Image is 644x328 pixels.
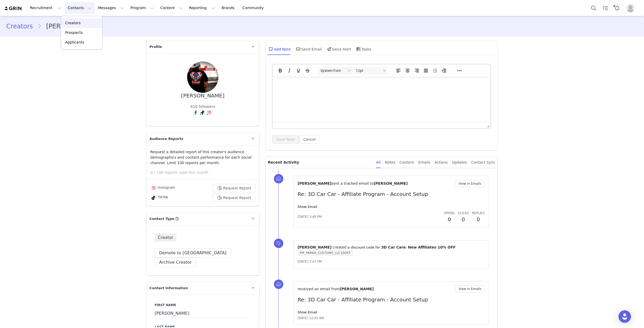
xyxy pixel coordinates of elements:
span: New Affiliates 10% OFF [408,245,456,249]
button: Increase indent [440,67,449,74]
div: Notes [385,157,395,168]
img: 62bd86c0-db00-4354-b5b3-6949a3bf8986.jpg [187,61,218,93]
p: Creators [65,20,81,26]
p: If you did not request this email, feel free to ignore [2,38,177,42]
span: [DATE] 12:41 AM [298,316,324,320]
span: created [333,245,346,249]
img: instagram.svg [151,186,156,190]
div: 610 followers [191,104,215,109]
h2: 0 [458,215,469,223]
button: Request Report [213,184,255,192]
button: Messages [95,2,127,14]
span: [DATE] 3:47 PM [298,260,322,263]
span: 3D Car Care [381,245,406,249]
button: Decrease indent [431,67,439,74]
img: instagram.svg [207,110,211,115]
span: Profile [150,44,162,49]
button: Program [127,2,157,14]
button: Font sizes [354,67,388,74]
button: Archive Creator [155,258,196,267]
button: Strikethrough [303,67,312,74]
div: Tasks [355,43,371,55]
a: Verify [2,18,22,26]
span: [DATE] 3:49 PM [298,214,322,219]
div: [PERSON_NAME] [181,93,224,99]
button: Align right [412,67,421,74]
span: [PERSON_NAME] [374,181,408,185]
div: Send Alert [326,43,351,55]
span: PIP_PARRA_CUSTOMS_LLC10OFF [298,250,353,256]
button: Demote to [GEOGRAPHIC_DATA] [155,248,231,258]
a: Community [240,2,269,14]
p: Re: 3D Car Car - Affiliate Program - Account Setup [298,190,485,198]
span: 12pt [356,69,381,73]
span: [PERSON_NAME] [340,287,374,291]
a: Tasks [600,2,611,14]
button: Fonts [318,67,352,74]
h2: 0 [444,215,455,223]
label: First Name [155,303,251,307]
span: System Font [321,69,346,73]
span: it or contact [EMAIL_ADDRESS][DOMAIN_NAME]. [83,38,166,42]
button: Cancel [299,135,320,144]
button: Justify [421,67,430,74]
button: Italic [285,67,294,74]
p: Prospects [65,30,83,35]
span: Creator [155,233,177,242]
p: Applicants [65,40,84,45]
button: Profile [623,4,640,12]
a: Show Email [298,205,317,209]
span: Audience Reports [150,136,183,141]
button: Recruitment [27,2,64,14]
h2: 0 [472,215,485,223]
p: Recent Activity [268,157,372,168]
span: Contact Information [150,286,188,291]
div: Updates [452,157,467,168]
span: Replies [472,211,485,215]
a: Show Email [298,310,317,314]
body: The GRIN Team [2,2,177,50]
div: Add Note [268,43,291,55]
span: [PERSON_NAME] [298,181,332,185]
button: View in Emails [455,286,485,293]
iframe: Rich Text Area [273,77,491,122]
p: 0 / 100 reports used this month [151,170,259,175]
div: TikTok [150,195,168,201]
div: Content [400,157,414,168]
p: You’re almost done! Please click the link below to verify your email. The link expires in 1 hour. [2,10,177,14]
div: Actions [434,157,448,168]
button: Save Note [272,135,299,144]
span: Clicks [458,211,469,215]
p: Re: 3D Car Car - Affiliate Program - Account Setup [298,296,485,304]
button: Underline [294,67,303,74]
p: ⁨ ⁩ ⁨ ⁩ a discount code for ⁨ ⁩: ⁨ ⁩ [298,245,485,250]
button: Notifications [611,2,623,14]
p: Hi [PERSON_NAME], [2,2,177,6]
span: sent a tracked email to [332,181,374,185]
div: Contact Sync [471,157,495,168]
button: Align center [403,67,412,74]
div: Press the Up and Down arrow keys to resize the editor. [485,122,490,128]
a: Creators [6,22,38,31]
button: Contacts [65,2,95,14]
img: grin logo [4,6,22,11]
img: placeholder-profile.jpg [626,4,635,12]
div: All [376,157,381,168]
button: Search [588,2,599,14]
div: Instagram [150,185,175,191]
p: Request a detailed report of this creator's audience demographics and content performance for eac... [150,149,255,166]
span: [PERSON_NAME] [298,245,332,249]
button: Bold [276,67,285,74]
span: Contact Type [150,216,174,221]
button: Reporting [186,2,218,14]
button: Reveal or hide additional toolbar items [455,67,464,74]
div: Open Intercom Messenger [618,310,631,323]
button: View in Emails [455,180,485,187]
button: Request Report [213,194,255,202]
div: Send Email [295,43,322,55]
button: Align left [394,67,403,74]
a: Brands [218,2,239,14]
span: received an email from [298,287,340,291]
